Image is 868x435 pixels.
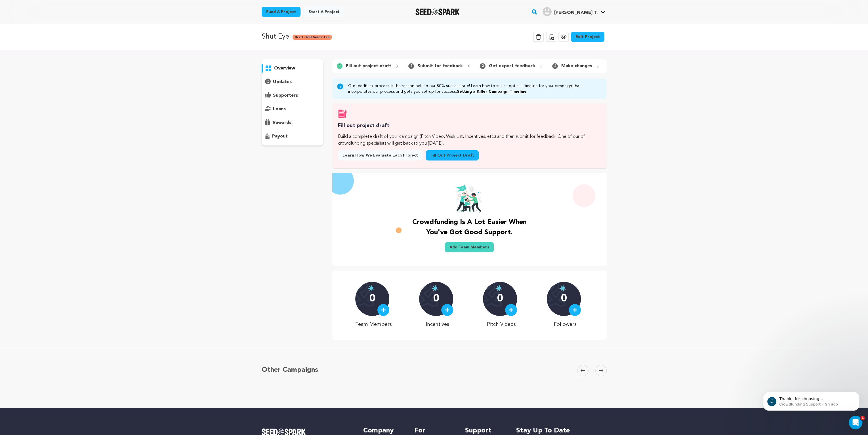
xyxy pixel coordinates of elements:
[273,119,291,126] p: rewards
[419,320,456,328] p: Incentives
[262,32,289,42] p: Shut Eye
[571,32,604,42] a: Edit Project
[262,7,300,17] a: Fund a project
[273,92,298,99] p: supporters
[483,320,520,328] p: Pitch Videos
[543,7,597,16] div: Ehrbar T.'s Profile
[849,416,862,429] iframe: Intercom live chat
[541,6,606,16] a: Ehrbar T.'s Profile
[338,150,423,161] a: Learn how we evaluate each project
[415,9,460,15] img: Seed&Spark Logo Dark Mode
[554,10,597,15] span: [PERSON_NAME] T.
[433,293,439,305] p: 0
[293,35,332,40] span: Draft - Not Submitted
[408,63,414,69] span: 2
[369,293,375,305] p: 0
[346,63,391,69] p: Fill out project draft
[273,106,286,113] p: loans
[274,65,295,72] p: overview
[489,63,535,69] p: Get expert feedback
[348,83,602,94] p: Our feedback process is the reason behind our 80% success rate! Learn how to set an optimal timel...
[415,9,460,15] a: Seed&Spark Homepage
[445,242,494,252] a: Add Team Members
[561,63,592,69] p: Make changes
[355,320,392,328] p: Team Members
[508,307,514,312] img: plus.svg
[304,7,344,17] a: Start a project
[407,217,532,238] p: Crowdfunding is a lot easier when you've got good support.
[445,307,450,312] img: plus.svg
[497,293,503,305] p: 0
[273,79,292,85] p: updates
[337,63,342,69] span: 1
[552,63,558,69] span: 4
[426,150,479,161] a: Fill out project draft
[338,133,601,147] p: Build a complete draft of your campaign (Pitch Video, Wish List, Incentives, etc.) and then submi...
[262,105,323,114] button: loans
[272,133,288,140] p: payout
[561,293,567,305] p: 0
[541,6,606,18] span: Ehrbar T.'s Profile
[338,122,601,130] h3: Fill out project draft
[417,63,463,69] p: Submit for feedback
[456,184,483,213] img: team goal image
[860,416,865,420] span: 1
[262,365,318,375] h5: Other Campaigns
[480,63,486,69] span: 3
[547,320,583,328] p: Followers
[543,7,552,16] img: user.png
[381,307,386,312] img: plus.svg
[572,307,577,312] img: plus.svg
[262,91,323,100] button: supporters
[262,77,323,86] button: updates
[342,153,418,158] span: Learn how we evaluate each project
[262,132,323,141] button: payout
[262,64,323,73] button: overview
[457,90,527,94] a: Setting a Killer Campaign Timeline
[754,380,868,420] iframe: Intercom notifications message
[262,118,323,127] button: rewards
